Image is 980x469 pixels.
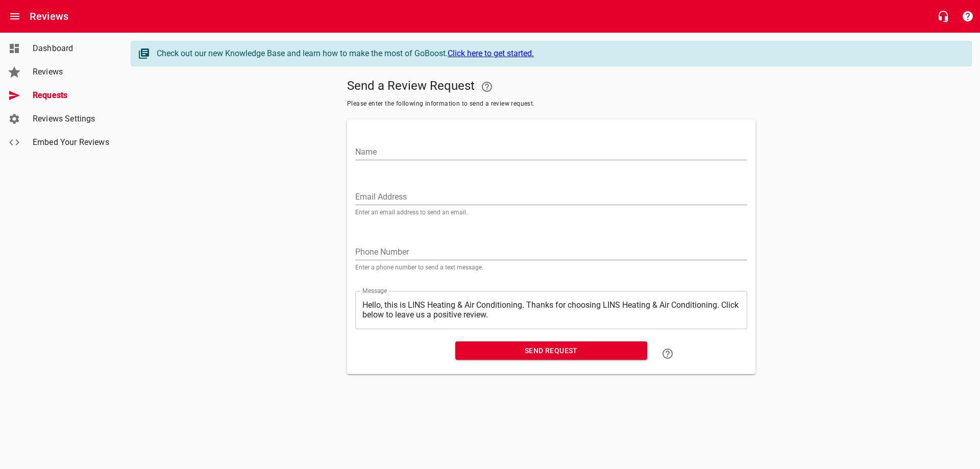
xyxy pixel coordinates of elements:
span: Reviews [33,66,110,78]
a: Click here to get started. [448,48,534,58]
span: Dashboard [33,42,110,55]
span: Reviews Settings [33,113,110,125]
textarea: Hello, this is LINS Heating & Air Conditioning. Thanks for choosing LINS Heating & Air Conditioni... [362,300,740,319]
p: Enter an email address to send an email. [355,209,747,215]
button: Support Portal [955,4,980,29]
p: Enter a phone number to send a text message. [355,264,747,270]
h5: Send a Review Request [347,75,755,99]
h6: Reviews [30,8,68,24]
a: Your Google or Facebook account must be connected to "Send a Review Request" [475,75,499,99]
span: Please enter the following information to send a review request. [347,99,755,109]
span: Requests [33,89,110,102]
a: Learn how to "Send a Review Request" [655,341,680,366]
span: Send Request [463,344,639,357]
button: Open drawer [3,4,27,29]
span: Embed Your Reviews [33,136,110,149]
button: Live Chat [931,4,955,29]
button: Send Request [455,341,647,360]
div: Check out our new Knowledge Base and learn how to make the most of GoBoost. [157,47,961,60]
